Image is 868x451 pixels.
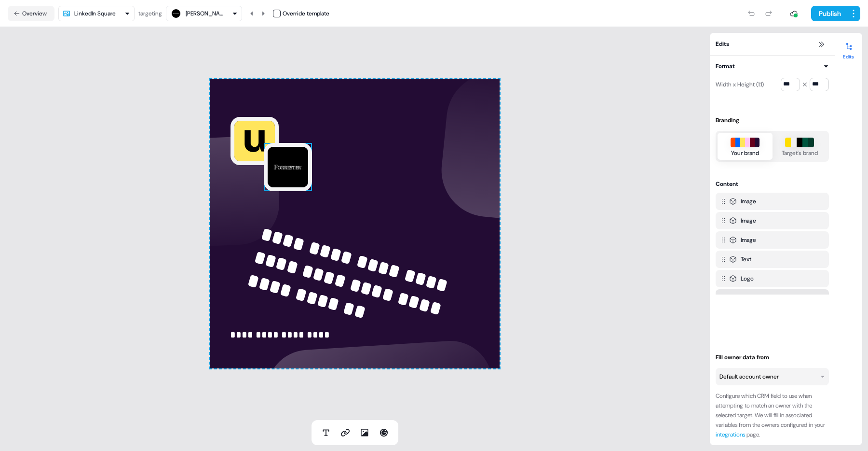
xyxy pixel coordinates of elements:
[716,368,829,385] button: Default account owner
[74,9,116,18] div: LinkedIn Square
[186,9,224,18] div: [PERSON_NAME]
[716,431,745,438] a: integrations
[716,391,829,439] div: Configure which CRM field to use when attempting to match an owner with the selected target. We w...
[741,216,756,225] div: Image
[741,293,754,303] div: Logo
[741,254,751,264] div: Text
[741,197,756,206] div: Image
[741,274,754,283] div: Logo
[283,9,329,18] div: Override template
[731,148,759,158] div: Your brand
[716,352,829,362] div: Fill owner data from
[716,77,764,92] div: Width x Height (1:1)
[716,61,829,71] button: Format
[716,39,729,49] span: Edits
[773,133,827,160] button: Target's brand
[741,235,756,245] div: Image
[716,179,738,189] div: Content
[719,372,779,381] div: Default account owner
[166,6,242,21] button: [PERSON_NAME]
[782,148,818,158] div: Target's brand
[138,9,162,18] div: targeting
[835,39,862,60] button: Edits
[716,61,735,71] div: Format
[8,6,54,21] button: Overview
[718,133,773,160] button: Your brand
[811,6,847,21] button: Publish
[716,115,829,125] div: Branding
